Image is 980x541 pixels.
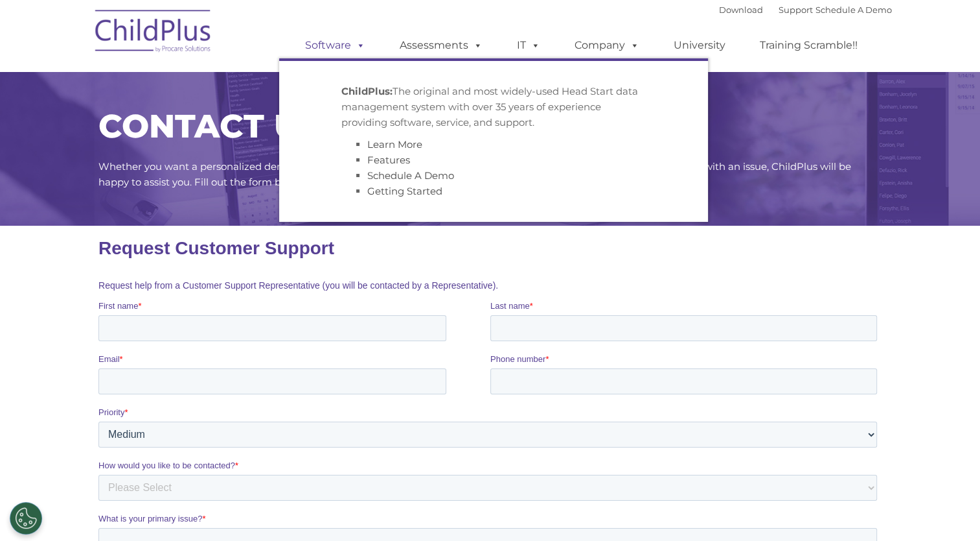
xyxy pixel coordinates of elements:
[89,1,218,66] img: ChildPlus by Procare Solutions
[661,32,738,58] a: University
[562,32,652,58] a: Company
[292,32,378,58] a: Software
[504,32,553,58] a: IT
[769,401,980,541] iframe: Chat Widget
[98,106,320,146] span: CONTACT US
[341,85,393,97] strong: ChildPlus:
[341,84,646,130] p: The original and most widely-used Head Start data management system with over 35 years of experie...
[367,138,422,150] a: Learn More
[387,32,496,58] a: Assessments
[98,160,851,188] span: Whether you want a personalized demo of the software, looking for answers, interested in training...
[747,32,871,58] a: Training Scramble!!
[815,5,892,15] a: Schedule A Demo
[719,5,763,15] a: Download
[719,5,892,15] font: |
[367,154,410,166] a: Features
[779,5,813,15] a: Support
[367,169,454,182] a: Schedule A Demo
[367,185,442,197] a: Getting Started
